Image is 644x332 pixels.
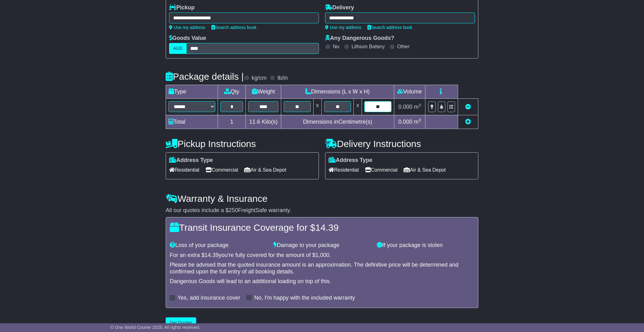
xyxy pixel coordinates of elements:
[329,165,359,175] span: Residential
[465,104,471,110] a: Remove this item
[398,104,412,110] span: 0.000
[169,165,199,175] span: Residential
[169,43,187,54] label: AUD
[365,165,397,175] span: Commercial
[205,252,219,258] span: 14.39
[166,85,218,99] td: Type
[414,104,421,110] span: m
[315,222,339,233] span: 14.39
[329,157,372,164] label: Address Type
[166,139,319,149] h4: Pickup Instructions
[367,25,412,30] a: Search address book
[315,252,329,258] span: 1,000
[218,115,246,129] td: 1
[325,35,394,42] label: Any Dangerous Goods?
[270,242,374,249] div: Damage to your package
[419,118,421,122] sup: 3
[465,119,471,125] a: Add new item
[170,278,474,285] div: Dangerous Goods will lead to an additional loading on top of this.
[218,85,246,99] td: Qty
[211,25,256,30] a: Search address book
[169,4,195,11] label: Pickup
[277,75,288,82] label: lb/in
[352,44,385,50] label: Lithium Battery
[325,4,354,11] label: Delivery
[244,165,286,175] span: Air & Sea Depot
[397,44,410,50] label: Other
[169,157,213,164] label: Address Type
[414,119,421,125] span: m
[281,115,394,129] td: Dimensions in Centimetre(s)
[404,165,446,175] span: Air & Sea Depot
[166,207,478,214] div: All our quotes include a $ FreightSafe warranty.
[333,44,339,50] label: No
[281,85,394,99] td: Dimensions (L x W x H)
[170,262,474,275] div: Please be advised that the quoted insurance amount is an approximation. The definitive price will...
[398,119,412,125] span: 0.000
[394,85,425,99] td: Volume
[167,242,270,249] div: Loss of your package
[166,71,244,82] h4: Package details |
[170,222,474,233] h4: Transit Insurance Coverage for $
[229,207,238,213] span: 250
[374,242,477,249] div: If your package is stolen
[249,119,260,125] span: 11.6
[246,115,281,129] td: Kilo(s)
[419,103,421,107] sup: 3
[206,165,238,175] span: Commercial
[111,325,201,330] span: © One World Courier 2025. All rights reserved.
[254,295,355,301] label: No, I'm happy with the included warranty
[313,99,321,115] td: x
[246,85,281,99] td: Weight
[169,35,206,42] label: Goods Value
[166,115,218,129] td: Total
[325,25,361,30] a: Use my address
[166,317,196,328] button: Get Quotes
[252,75,267,82] label: kg/cm
[169,25,205,30] a: Use my address
[354,99,362,115] td: x
[170,252,474,259] div: For an extra $ you're fully covered for the amount of $ .
[178,295,240,301] label: Yes, add insurance cover
[166,193,478,204] h4: Warranty & Insurance
[325,139,478,149] h4: Delivery Instructions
